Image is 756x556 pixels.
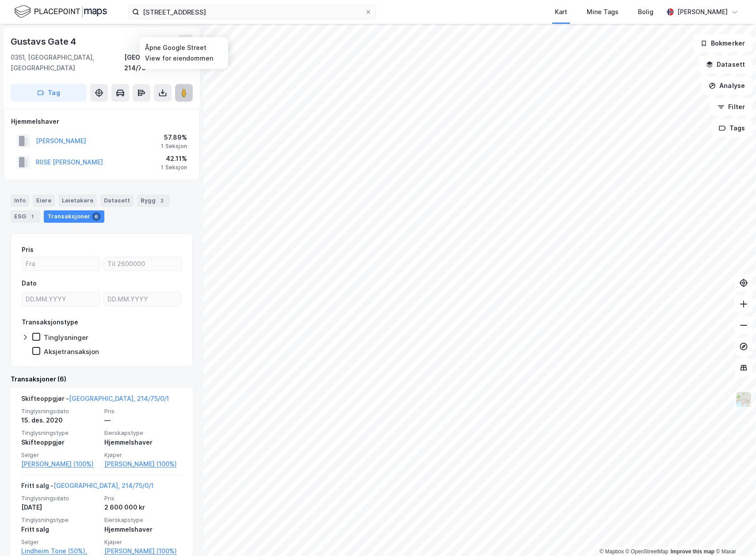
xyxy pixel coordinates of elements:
div: [DATE] [21,502,99,513]
div: Leietakere [58,194,97,207]
div: Fritt salg [21,524,99,535]
button: Analyse [701,77,752,95]
div: Tinglysninger [44,333,88,342]
div: [PERSON_NAME] [677,7,728,17]
span: Kjøper [104,451,182,459]
div: 57.89% [161,132,187,143]
div: Hjemmelshaver [11,116,192,127]
span: Tinglysningstype [21,429,99,437]
a: [GEOGRAPHIC_DATA], 214/75/0/1 [69,395,169,402]
span: Eierskapstype [104,429,182,437]
span: Kjøper [104,538,182,546]
div: 2 [157,196,166,205]
div: Bygg [137,194,170,207]
span: Selger [21,451,99,459]
button: Bokmerker [693,34,752,52]
div: Skifteoppgjør [21,437,99,448]
div: Transaksjoner [44,210,104,223]
div: Info [11,194,29,207]
div: 1 [28,212,37,221]
input: Fra [22,257,99,270]
div: Skifteoppgjør - [21,393,169,407]
div: 6 [92,212,101,221]
div: — [104,415,182,426]
a: Mapbox [599,548,624,555]
span: Tinglysningstype [21,516,99,524]
div: [GEOGRAPHIC_DATA], 214/75 [124,52,193,73]
a: [GEOGRAPHIC_DATA], 214/75/0/1 [53,482,153,489]
a: Improve this map [671,548,714,555]
span: Pris [104,407,182,415]
div: Mine Tags [587,7,619,17]
div: 42.11% [161,153,187,164]
div: Kart [555,7,567,17]
div: Transaksjonstype [22,317,78,328]
span: Pris [104,495,182,502]
a: OpenStreetMap [626,548,668,555]
img: logo.f888ab2527a4732fd821a326f86c7f29.svg [14,4,107,19]
button: Tag [11,84,87,102]
button: Filter [710,98,752,116]
div: 1 Seksjon [161,164,187,171]
a: [PERSON_NAME] (100%) [21,459,99,469]
div: Aksjetransaksjon [44,347,99,356]
a: [PERSON_NAME] (100%) [104,459,182,469]
iframe: Chat Widget [712,514,756,556]
div: 2 600 000 kr [104,502,182,513]
input: DD.MM.YYYY [22,293,99,306]
div: Pris [22,244,34,255]
div: Hjemmelshaver [104,437,182,448]
span: Tinglysningsdato [21,495,99,502]
div: ESG [11,210,40,223]
button: Datasett [699,56,752,73]
img: Z [735,391,752,408]
div: 1 Seksjon [161,143,187,150]
div: Gustavs Gate 4 [11,34,78,49]
div: 0351, [GEOGRAPHIC_DATA], [GEOGRAPHIC_DATA] [11,52,124,73]
div: Hjemmelshaver [104,524,182,535]
div: 15. des. 2020 [21,415,99,426]
div: Transaksjoner (6) [11,374,193,385]
div: Fritt salg - [21,480,153,495]
span: Eierskapstype [104,516,182,524]
div: Datasett [100,194,134,207]
span: Tinglysningsdato [21,407,99,415]
input: Søk på adresse, matrikkel, gårdeiere, leietakere eller personer [139,5,365,19]
span: Selger [21,538,99,546]
div: Dato [22,278,37,289]
div: Bolig [638,7,653,17]
input: Til 2600000 [104,257,181,270]
input: DD.MM.YYYY [104,293,181,306]
button: Tags [711,119,752,137]
div: Eiere [33,194,55,207]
